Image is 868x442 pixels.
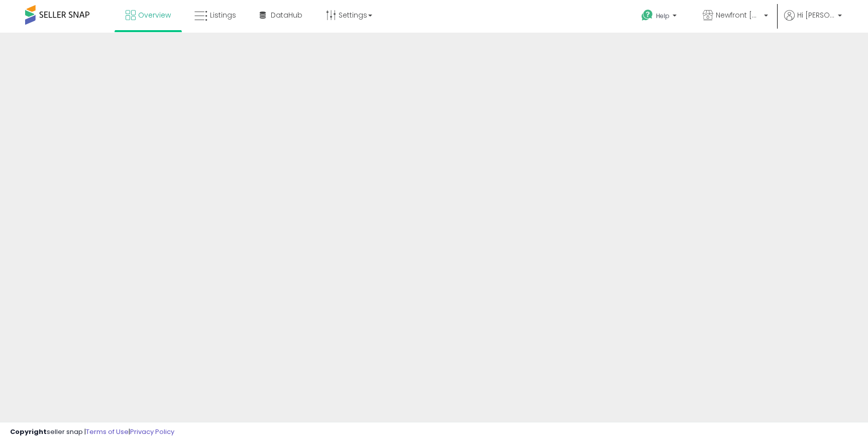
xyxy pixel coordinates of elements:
a: Hi [PERSON_NAME] [784,10,842,33]
div: seller snap | | [10,427,174,437]
span: Listings [210,10,236,20]
a: Help [633,2,687,33]
span: Help [656,12,670,20]
span: DataHub [271,10,302,20]
strong: Copyright [10,427,47,436]
a: Privacy Policy [130,427,174,436]
span: Hi [PERSON_NAME] [797,10,835,20]
a: Terms of Use [86,427,129,436]
span: Overview [138,10,171,20]
i: Get Help [641,9,654,22]
span: Newfront [GEOGRAPHIC_DATA] [716,10,761,20]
